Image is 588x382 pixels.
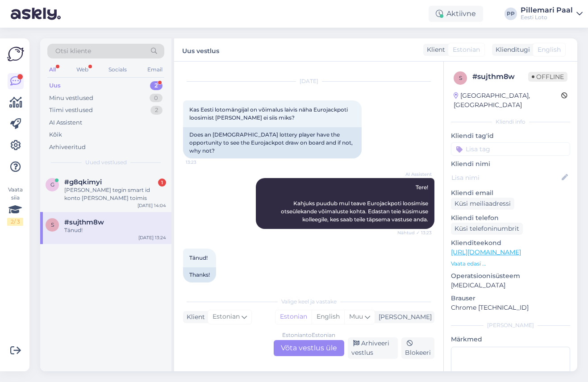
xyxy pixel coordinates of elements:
[451,271,570,281] p: Operatsioonisüsteem
[451,248,521,256] a: [URL][DOMAIN_NAME]
[274,340,344,356] div: Võta vestlus üle
[183,77,434,85] div: [DATE]
[451,260,570,268] p: Vaata edasi ...
[64,218,104,226] span: #sujthm8w
[186,159,219,166] span: 13:23
[64,178,102,186] span: #g8qkimyi
[492,45,530,54] div: Klienditugi
[7,46,24,62] img: Askly Logo
[451,118,570,126] div: Kliendi info
[453,45,480,54] span: Estonian
[451,321,570,329] div: [PERSON_NAME]
[521,7,573,14] div: Pillemari Paal
[55,46,91,56] span: Otsi kliente
[505,8,517,20] div: PP
[275,310,312,324] div: Estonian
[146,64,164,75] div: Email
[189,254,208,261] span: Tänud!
[150,106,163,115] div: 2
[7,218,23,226] div: 2 / 3
[451,142,570,156] input: Lisa tag
[451,335,570,344] p: Märkmed
[429,6,483,22] div: Aktiivne
[85,158,127,166] span: Uued vestlused
[451,223,523,235] div: Küsi telefoninumbrit
[49,143,86,152] div: Arhiveeritud
[186,283,219,290] span: 13:24
[183,298,434,306] div: Valige keel ja vastake
[158,179,166,187] div: 1
[521,14,573,21] div: Eesti Loto
[451,198,514,210] div: Küsi meiliaadressi
[423,45,445,54] div: Klient
[521,7,583,21] a: Pillemari PaalEesti Loto
[183,312,205,322] div: Klient
[281,184,430,223] span: Tere! Kahjuks puudub mul teave Eurojackpoti loosimise otseülekande võimaluste kohta. Edastan teie...
[75,64,90,75] div: Web
[189,106,349,121] span: Kas Eesti lotomängijal on võimalus laivis näha Eurojackpoti loosimist [PERSON_NAME] ei siis miks?
[7,186,23,226] div: Vaata siia
[183,267,216,282] div: Thanks!
[312,310,344,324] div: English
[451,303,570,312] p: Chrome [TECHNICAL_ID]
[182,44,219,56] label: Uus vestlus
[47,64,58,75] div: All
[451,131,570,141] p: Kliendi tag'id
[538,45,561,54] span: English
[50,181,54,188] span: g
[451,281,570,290] p: [MEDICAL_DATA]
[375,312,432,322] div: [PERSON_NAME]
[183,127,362,158] div: Does an [DEMOGRAPHIC_DATA] lottery player have the opportunity to see the Eurojackpot draw on boa...
[64,186,166,202] div: [PERSON_NAME] tegin smart id konto [PERSON_NAME] toimis
[472,71,528,82] div: # sujthm8w
[459,75,462,81] span: s
[150,81,163,90] div: 2
[451,213,570,223] p: Kliendi telefon
[451,238,570,248] p: Klienditeekond
[282,331,335,339] div: Estonian to Estonian
[51,221,54,228] span: s
[49,118,82,127] div: AI Assistent
[138,234,166,241] div: [DATE] 13:24
[64,226,166,234] div: Tänud!
[397,229,432,236] span: Nähtud ✓ 13:23
[528,72,567,82] span: Offline
[150,94,163,103] div: 0
[349,312,363,320] span: Muu
[401,337,434,359] div: Blokeeri
[49,130,62,139] div: Kõik
[454,91,561,110] div: [GEOGRAPHIC_DATA], [GEOGRAPHIC_DATA]
[49,106,93,115] div: Tiimi vestlused
[398,171,432,178] span: AI Assistent
[213,312,240,322] span: Estonian
[107,64,129,75] div: Socials
[49,94,93,103] div: Minu vestlused
[49,81,61,90] div: Uus
[451,294,570,303] p: Brauser
[451,188,570,198] p: Kliendi email
[451,159,570,169] p: Kliendi nimi
[138,202,166,209] div: [DATE] 14:04
[348,337,398,359] div: Arhiveeri vestlus
[451,173,560,183] input: Lisa nimi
